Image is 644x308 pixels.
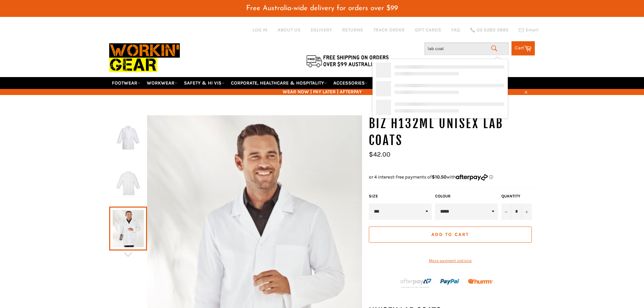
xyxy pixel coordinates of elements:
[526,28,539,32] span: Email
[477,28,508,32] span: 02 6280 5885
[468,279,493,284] img: Humm_core_logo_RGB-01_300x60px_small_195d8312-4386-4de7-b182-0ef9b6303a37.png
[113,165,144,202] img: BIZ H132ML Unisex Lab Coats - Workin' Gear
[369,115,535,149] h1: BIZ H132ML Unisex Lab Coats
[522,204,532,220] button: Increase item quantity by one
[372,77,418,89] a: RE-WORKIN' GEAR
[109,89,535,95] span: WEAR NOW | PAY LATER | AFTERPAY
[331,77,371,89] a: ACCESSORIES
[253,27,267,33] a: Log in
[431,232,469,237] span: Add to Cart
[278,27,301,33] a: ABOUT US
[369,193,432,199] label: Size
[415,27,441,33] a: GIFT CARDS
[435,193,498,199] label: COLOUR
[501,204,511,220] button: Reduce item quantity by one
[440,272,460,292] img: paypal.png
[511,41,535,55] a: Cart
[501,193,532,199] label: Quantity
[228,77,330,89] a: CORPORATE, HEALTHCARE & HOSPITALITY
[369,258,532,264] a: More payment options
[369,150,390,158] span: $42.00
[373,27,405,33] a: TRACK ORDER
[144,77,180,89] a: WORKWEAR
[246,5,398,12] span: Free Australia-wide delivery for orders over $99
[470,28,508,32] a: 02 6280 5885
[399,278,432,289] img: Afterpay-Logo-on-dark-bg_large.png
[342,27,363,33] a: RETURNS
[424,42,509,55] input: Search
[109,39,180,77] img: Workin Gear leaders in Workwear, Safety Boots, PPE, Uniforms. Australia's No.1 in Workwear
[113,119,144,157] img: BIZ H132ML Unisex Lab Coats - Workin' Gear
[311,27,332,33] a: DELIVERY
[519,27,539,33] a: Email
[109,77,143,89] a: FOOTWEAR
[369,227,532,243] button: Add to Cart
[451,27,460,33] a: FAQ
[305,54,390,68] img: Flat $9.95 shipping Australia wide
[181,77,227,89] a: SAFETY & HI VIS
